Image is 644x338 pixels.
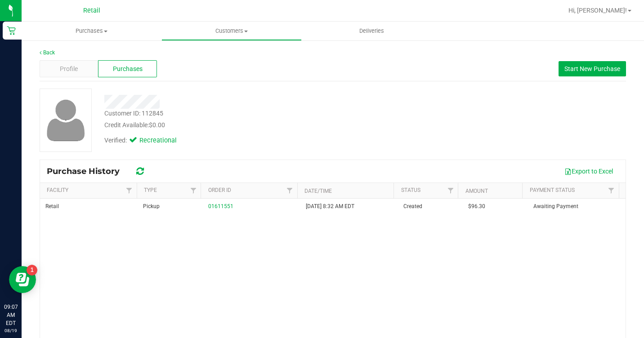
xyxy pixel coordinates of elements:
iframe: Resource center unread badge [27,265,37,276]
a: Filter [604,183,619,198]
span: [DATE] 8:32 AM EDT [306,202,354,211]
button: Export to Excel [559,164,619,179]
inline-svg: Retail [7,26,16,35]
iframe: Resource center [9,266,36,293]
span: Retail [83,7,100,14]
span: Purchase History [47,166,129,176]
a: Filter [186,183,201,198]
a: Payment Status [530,187,575,193]
a: Purchases [22,22,161,40]
span: Created [403,202,422,211]
a: Amount [465,188,488,194]
p: 09:07 AM EDT [4,303,18,327]
a: Back [40,49,55,56]
a: Status [401,187,420,193]
span: Deliveries [347,27,396,35]
div: Verified: [104,136,175,146]
a: 01611551 [208,203,233,209]
a: Order ID [208,187,231,193]
a: Date/Time [304,188,332,194]
span: Start New Purchase [564,65,620,72]
a: Customers [161,22,301,40]
a: Filter [121,183,136,198]
a: Type [144,187,157,193]
img: user-icon.png [42,97,89,143]
span: $0.00 [149,121,165,129]
div: Credit Available: [104,120,391,130]
span: Recreational [139,136,175,146]
span: Pickup [143,202,160,211]
span: Awaiting Payment [533,202,578,211]
a: Deliveries [302,22,442,40]
a: Filter [282,183,297,198]
span: Purchases [22,27,161,35]
span: Retail [45,202,59,211]
p: 08/19 [4,327,18,334]
a: Filter [443,183,458,198]
button: Start New Purchase [559,61,626,76]
span: Hi, [PERSON_NAME]! [568,7,627,14]
span: Profile [60,64,78,74]
span: Purchases [113,64,143,74]
a: Facility [47,187,68,193]
span: $96.30 [468,202,485,211]
div: Customer ID: 112845 [104,109,163,118]
span: Customers [162,27,301,35]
